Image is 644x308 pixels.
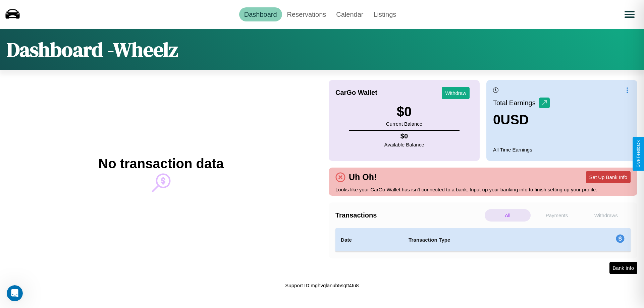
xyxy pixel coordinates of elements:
p: All [485,209,531,222]
h1: Dashboard - Wheelz [7,36,178,63]
p: Available Balance [384,140,424,149]
p: Current Balance [386,119,422,128]
h2: No transaction data [98,156,223,171]
button: Withdraw [442,87,470,99]
button: Open menu [620,5,639,24]
button: Set Up Bank Info [586,171,631,183]
h4: Uh Oh! [345,172,380,182]
h3: 0 USD [493,112,550,127]
iframe: Intercom live chat [7,285,23,301]
p: Looks like your CarGo Wallet has isn't connected to a bank. Input up your banking info to finish ... [335,185,631,194]
table: simple table [335,228,631,252]
a: Calendar [331,7,368,21]
a: Dashboard [239,7,282,21]
p: All Time Earnings [493,145,631,154]
p: Support ID: mghvqlanub5sqtt4tu8 [285,281,359,290]
p: Payments [534,209,580,222]
h4: Transaction Type [409,236,561,244]
h4: Transactions [335,211,483,219]
a: Listings [368,7,401,21]
h3: $ 0 [386,104,422,119]
h4: CarGo Wallet [335,89,377,97]
h4: Date [341,236,398,244]
div: Give Feedback [636,140,641,168]
button: Bank Info [609,262,637,274]
p: Total Earnings [493,97,539,109]
p: Withdraws [583,209,629,222]
a: Reservations [282,7,331,21]
h4: $ 0 [384,132,424,140]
